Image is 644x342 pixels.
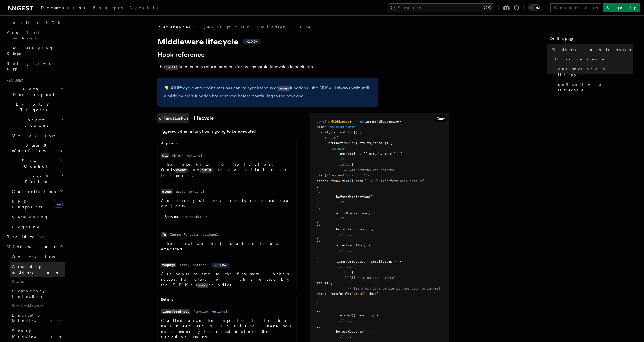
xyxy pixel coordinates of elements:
[10,212,65,222] a: Versioning
[10,252,65,262] a: Overview
[324,292,326,296] span: :
[161,241,293,252] p: The function that is about to be executed.
[161,232,167,237] code: fn
[317,281,328,285] span: result
[317,179,326,183] span: steps
[170,232,199,237] dd: InngestFunction
[161,153,169,158] code: ctx
[365,227,373,231] span: () {
[176,189,186,194] dd: array
[483,5,491,10] kbd: ⌘K
[10,301,65,310] span: Built-in middlewares
[317,292,324,296] span: data
[161,198,293,209] p: An array of previously-completed step objects.
[12,133,69,137] span: Overview
[10,189,57,194] span: Cancellation
[12,254,69,259] span: Overview
[388,3,494,12] button: Search...⌘K
[4,252,65,341] div: Middleware
[4,86,60,97] span: Local Development
[319,222,321,226] span: ,
[556,79,633,95] a: onSendEvent lifecycle
[375,179,423,183] span: /* transform step data */
[161,263,176,267] code: reqArgs
[328,141,353,145] span: onFunctionRun
[157,128,297,135] p: Triggered when a function is going to be executed.
[319,254,321,258] span: ,
[336,136,338,140] span: {
[164,84,372,100] p: 💡 All lifecycle and hook functions can be synchronous or functions - the SDK will always wait unt...
[317,120,326,123] span: const
[172,153,184,158] dd: object
[336,195,369,199] span: beforeMemoization
[10,156,65,171] button: Flow Control
[126,2,162,15] a: AgentKit
[4,115,65,130] button: Inngest Functions
[10,142,62,153] span: Steps & Workflows
[328,281,330,285] span: :
[365,259,382,263] span: ({ result
[161,309,190,314] code: transformInput
[10,310,65,326] a: Encryption Middleware
[330,179,340,183] span: steps
[165,214,209,219] button: Show nested properties
[41,6,86,10] span: Documentation
[187,153,202,158] dd: optional
[158,141,296,148] div: Arguments
[10,130,65,140] a: Overview
[377,152,381,156] span: fn
[367,211,375,215] span: () {
[4,78,23,83] span: Features
[12,215,48,219] span: Versioning
[10,140,65,156] button: Steps & Workflows
[161,318,293,340] p: Called once the input for the function has been set up. This is where you can modify the input be...
[344,276,396,280] span: // All returns are optional
[10,158,60,169] span: Flow Control
[317,238,319,242] span: }
[212,309,228,314] dd: optional
[324,136,336,140] span: return
[7,61,54,71] span: Setting up your app
[161,161,293,178] p: The input data for the function. Only and are available at this point.
[423,179,427,183] span: })
[319,308,321,312] span: ,
[4,234,46,240] span: Realtime
[340,157,352,161] span: // ...
[12,313,62,323] span: Encryption Middleware
[367,292,379,296] span: .data)
[363,243,371,247] span: () {
[398,120,402,123] span: ({
[324,173,326,177] span: {
[340,163,352,166] span: return
[319,238,321,242] span: ,
[328,125,357,129] span: "My Middleware"
[319,324,321,328] span: ,
[317,222,319,226] span: }
[4,59,65,74] a: Setting up your app
[357,120,363,123] span: new
[384,259,402,263] span: step }) {
[93,6,123,10] span: Examples
[12,289,45,299] span: Dependency Injection
[12,328,62,338] span: Sentry Middleware
[344,168,396,172] span: // All returns are optional
[352,313,379,317] span: ({ result }) {
[246,39,257,44] span: v2.0.0+
[4,232,65,242] button: Realtimenew
[200,168,212,173] code: runId
[363,152,375,156] span: ({ ctx
[353,120,355,123] span: =
[363,330,371,333] span: () {
[346,130,348,134] span: ,
[4,84,65,99] button: Local Development
[317,303,319,306] span: }
[340,265,352,269] span: // ...
[7,46,53,56] span: Leveraging Steps
[198,24,253,30] a: TypeScript SDK
[317,184,319,188] span: }
[317,297,319,301] span: }
[4,28,65,43] a: Your first Functions
[348,130,361,134] span: fn }) {
[365,141,367,145] span: ,
[12,225,41,229] span: Logging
